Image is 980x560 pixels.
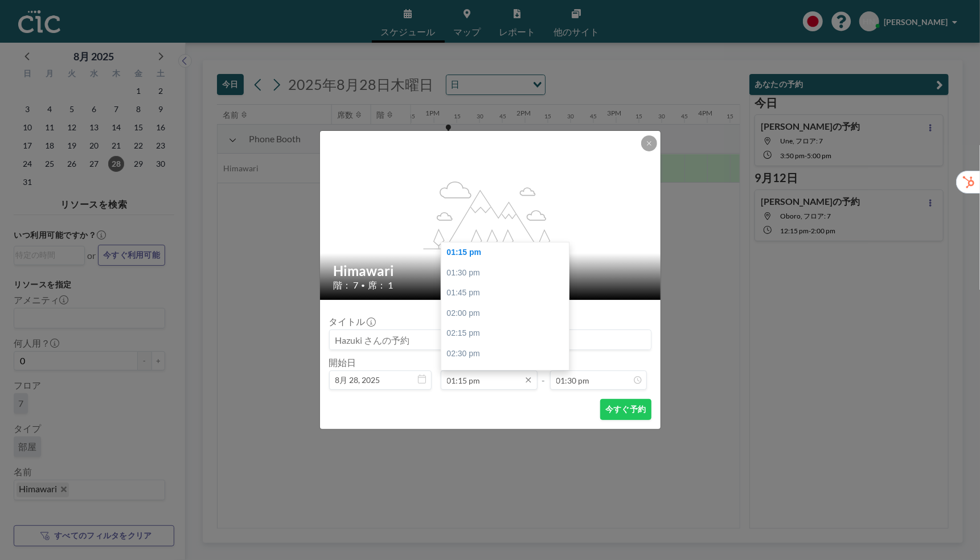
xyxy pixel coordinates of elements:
span: • [362,281,366,290]
div: 01:45 pm [441,283,569,303]
div: 01:30 pm [441,263,569,283]
div: 02:45 pm [441,364,569,385]
span: - [542,361,546,386]
label: 開始日 [329,357,356,368]
button: 今すぐ予約 [600,399,651,420]
div: 02:30 pm [441,344,569,364]
label: タイトル [329,316,375,327]
div: 02:00 pm [441,303,569,324]
div: 01:15 pm [441,242,569,263]
input: Hazuki さんの予約 [330,330,651,349]
span: 席： 1 [368,279,393,291]
span: 階： 7 [334,279,359,291]
div: 02:15 pm [441,323,569,344]
h2: Himawari [334,262,648,279]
